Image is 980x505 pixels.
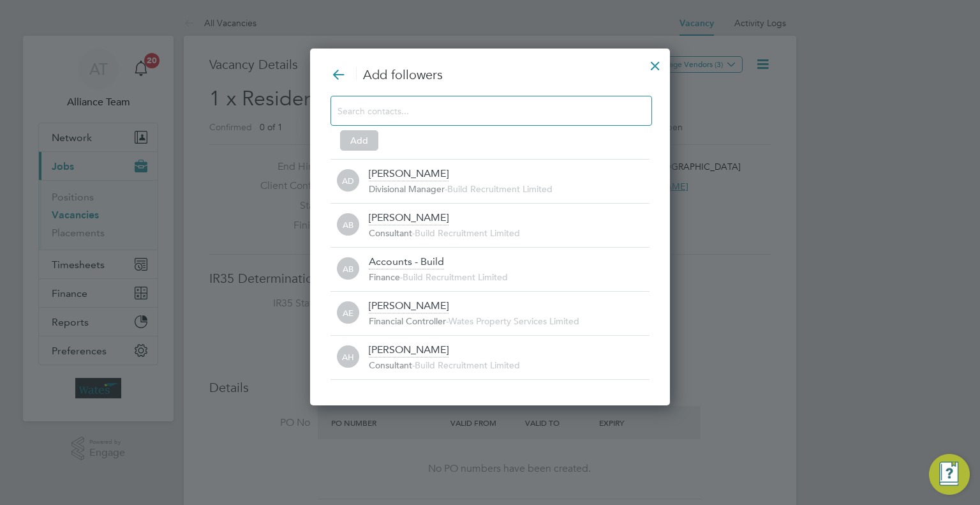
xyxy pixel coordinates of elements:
[369,299,449,313] div: [PERSON_NAME]
[337,346,359,368] span: AH
[415,227,520,239] span: Build Recruitment Limited
[369,227,412,239] span: Consultant
[337,214,359,236] span: AB
[369,359,412,371] span: Consultant
[449,315,579,327] span: Wates Property Services Limited
[337,258,359,280] span: AB
[337,302,359,324] span: AE
[412,227,415,239] span: -
[337,170,359,192] span: AD
[929,454,970,495] button: Engage Resource Center
[369,315,446,327] span: Financial Controller
[369,271,400,283] span: Finance
[369,183,445,195] span: Divisional Manager
[369,255,444,269] div: Accounts - Build
[446,315,449,327] span: -
[369,343,449,358] div: [PERSON_NAME]
[447,183,553,195] span: Build Recruitment Limited
[412,359,415,371] span: -
[338,102,625,119] input: Search contacts...
[403,271,508,283] span: Build Recruitment Limited
[340,130,378,151] button: Add
[415,359,520,371] span: Build Recruitment Limited
[400,271,403,283] span: -
[445,183,447,195] span: -
[330,66,650,83] h3: Add followers
[369,211,449,225] div: [PERSON_NAME]
[369,167,449,181] div: [PERSON_NAME]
